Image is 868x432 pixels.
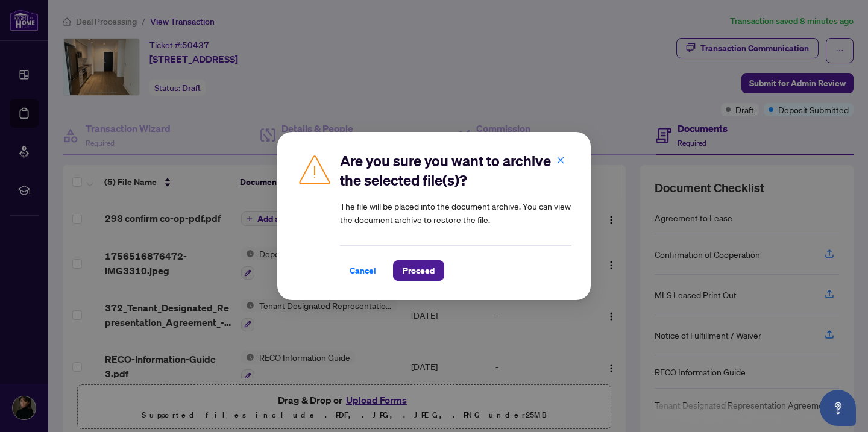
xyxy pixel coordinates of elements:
button: Proceed [393,260,444,281]
button: Open asap [820,390,856,426]
article: The file will be placed into the document archive. You can view the document archive to restore t... [340,199,571,226]
button: Cancel [340,260,386,281]
span: Proceed [403,261,435,280]
span: Cancel [350,261,376,280]
span: close [556,156,565,164]
img: Caution Icon [297,151,333,187]
h2: Are you sure you want to archive the selected file(s)? [340,151,571,190]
